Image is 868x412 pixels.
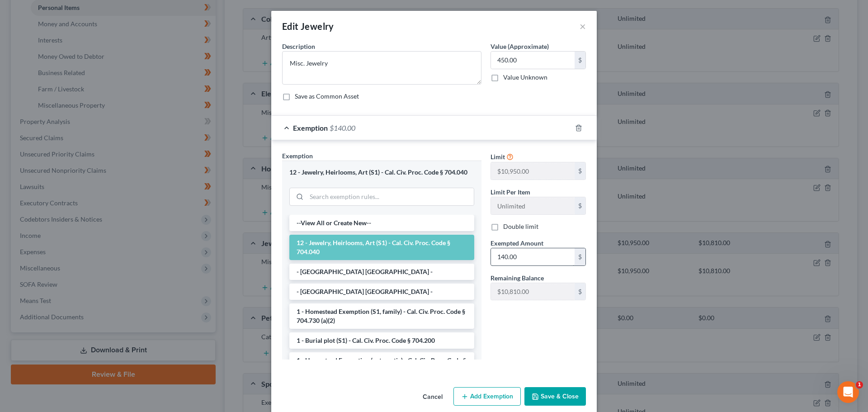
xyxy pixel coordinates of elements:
[491,52,575,69] input: 0.00
[491,239,543,247] span: Exempted Amount
[415,388,450,406] button: Cancel
[491,162,575,180] input: --
[837,381,859,403] iframe: Intercom live chat
[491,197,575,214] input: --
[524,387,586,406] button: Save & Close
[575,162,585,180] div: $
[856,381,863,388] span: 1
[282,20,334,33] div: Edit Jewelry
[491,153,505,161] span: Limit
[491,248,575,265] input: 0.00
[491,187,530,197] label: Limit Per Item
[293,123,328,132] span: Exemption
[575,283,585,300] div: $
[491,42,549,51] label: Value (Approximate)
[580,21,586,32] button: ×
[503,73,547,82] label: Value Unknown
[289,264,474,280] li: - [GEOGRAPHIC_DATA] [GEOGRAPHIC_DATA] -
[295,92,359,101] label: Save as Common Asset
[453,387,521,406] button: Add Exemption
[307,188,474,205] input: Search exemption rules...
[289,284,474,300] li: - [GEOGRAPHIC_DATA] [GEOGRAPHIC_DATA] -
[503,222,538,231] label: Double limit
[575,197,585,214] div: $
[575,248,585,265] div: $
[491,273,544,283] label: Remaining Balance
[330,123,355,132] span: $140.00
[575,52,585,69] div: $
[289,352,474,378] li: 1 - Homestead Exemption (automatic) - Cal. Civ. Proc. Code § 704.730
[289,215,474,231] li: --View All or Create New--
[289,303,474,329] li: 1 - Homestead Exemption (S1, family) - Cal. Civ. Proc. Code § 704.730 (a)(2)
[282,43,315,50] span: Description
[491,283,575,300] input: --
[289,332,474,349] li: 1 - Burial plot (S1) - Cal. Civ. Proc. Code § 704.200
[289,168,474,177] div: 12 - Jewelry, Heirlooms, Art (S1) - Cal. Civ. Proc. Code § 704.040
[282,152,313,160] span: Exemption
[289,235,474,260] li: 12 - Jewelry, Heirlooms, Art (S1) - Cal. Civ. Proc. Code § 704.040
